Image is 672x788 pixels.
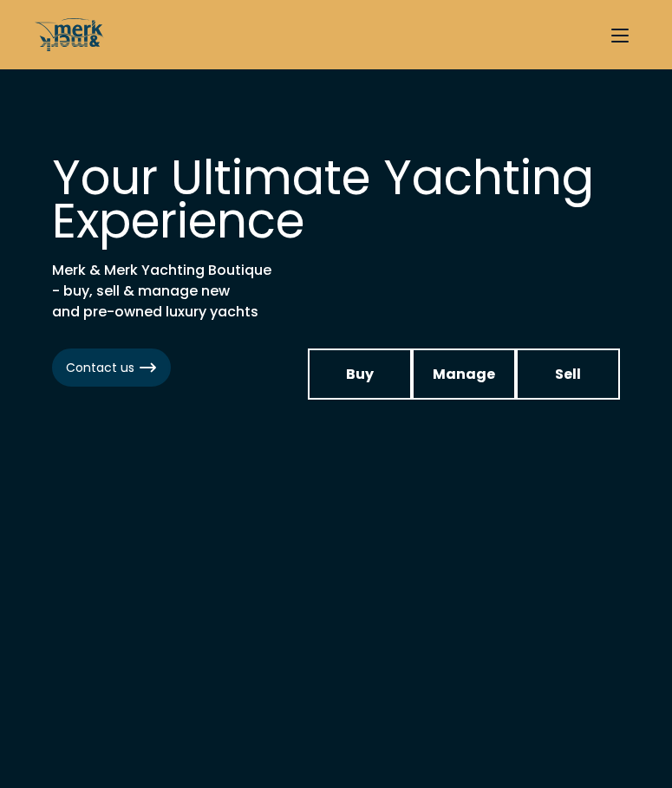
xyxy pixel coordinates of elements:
[52,260,620,322] h2: Merk & Merk Yachting Boutique - buy, sell & manage new and pre-owned luxury yachts
[555,363,581,385] span: Sell
[516,348,620,400] a: Sell
[346,363,374,385] span: Buy
[66,359,157,377] span: Contact us
[433,363,495,385] span: Manage
[308,348,412,400] a: Buy
[52,348,171,387] a: Contact us
[412,348,516,400] a: Manage
[52,156,620,243] h1: Your Ultimate Yachting Experience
